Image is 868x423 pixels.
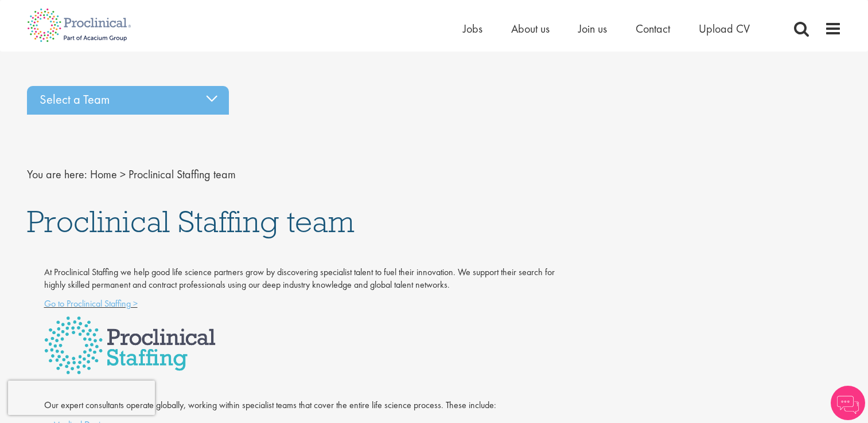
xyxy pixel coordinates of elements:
[511,21,550,36] a: About us
[27,86,229,115] div: Select a Team
[44,316,216,374] img: Proclinical Staffing
[27,167,87,182] span: You are here:
[44,297,138,310] a: Go to Proclinical Staffing >
[699,21,750,36] a: Upload CV
[578,21,607,36] a: Join us
[463,21,482,36] a: Jobs
[129,167,236,182] span: Proclinical Staffing team
[120,167,126,182] span: >
[27,202,355,241] span: Proclinical Staffing team
[90,167,117,182] a: breadcrumb link
[8,381,155,415] iframe: reCAPTCHA
[831,386,865,420] img: Chatbot
[636,21,670,36] a: Contact
[44,399,559,412] p: Our expert consultants operate globally, working within specialist teams that cover the entire li...
[44,266,559,292] p: At Proclinical Staffing we help good life science partners grow by discovering specialist talent ...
